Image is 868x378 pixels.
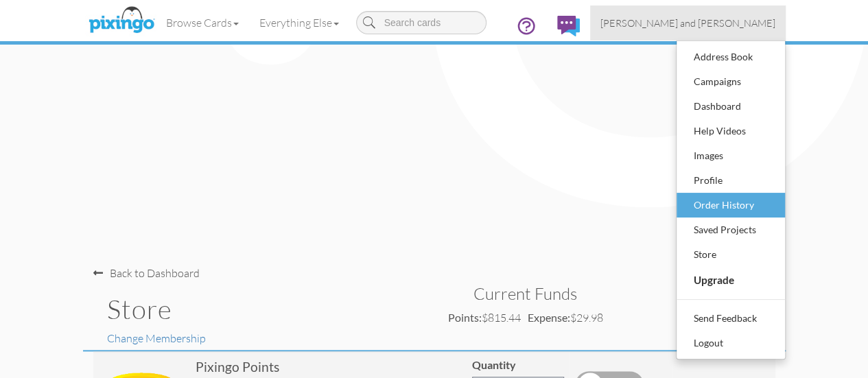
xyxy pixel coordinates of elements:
a: [PERSON_NAME] and [PERSON_NAME] [590,5,786,40]
div: Campaigns [690,71,771,92]
a: Everything Else [249,5,349,40]
div: Upgrade [690,269,771,291]
div: Send Feedback [690,308,771,329]
a: Images [677,143,785,168]
div: Logout [690,333,771,353]
span: [PERSON_NAME] and [PERSON_NAME] [600,17,775,29]
div: Address Book [690,47,771,67]
a: Campaigns [677,69,785,94]
input: Search cards [356,11,486,34]
div: Pixingo Points [196,357,461,376]
img: comments.svg [557,16,580,36]
label: Quantity [472,357,516,373]
a: Help Videos [677,119,785,143]
div: Order History [690,195,771,215]
h1: Store [107,295,424,324]
div: Saved Projects [690,220,771,240]
div: Back to Dashboard [93,265,200,281]
strong: Points: [448,311,482,324]
a: Change Membership [107,331,206,345]
a: Dashboard [677,94,785,119]
a: Store [677,242,785,267]
a: Address Book [677,45,785,69]
strong: Expense: [528,311,570,324]
div: Profile [690,170,771,191]
h3: Current Funds [451,285,600,303]
a: Send Feedback [677,306,785,331]
td: $815.44 [445,307,524,329]
div: Images [690,145,771,166]
img: pixingo logo [85,3,158,38]
div: Store [690,244,771,265]
td: $29.98 [524,307,607,329]
div: Help Videos [690,121,771,141]
div: Dashboard [690,96,771,117]
a: Logout [677,331,785,355]
a: Order History [677,193,785,217]
a: Upgrade [677,267,785,293]
a: Profile [677,168,785,193]
a: Saved Projects [677,217,785,242]
nav-back: Dashboard [93,252,775,281]
a: Browse Cards [156,5,249,40]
